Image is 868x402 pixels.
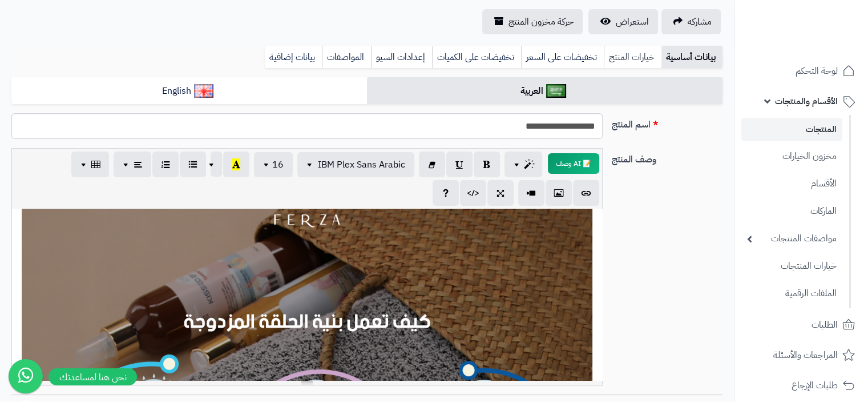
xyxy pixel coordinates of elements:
[616,15,649,29] span: استعراض
[661,46,722,69] a: بيانات أساسية
[272,158,284,172] span: 16
[741,311,861,339] a: الطلبات
[297,152,414,177] button: IBM Plex Sans Arabic
[741,372,861,399] a: طلبات الإرجاع
[508,15,574,29] span: حركة مخزون المنتج
[254,152,293,177] button: 16
[588,9,658,34] a: استعراض
[741,226,842,251] a: مواصفات المنتجات
[775,93,838,109] span: الأقسام والمنتجات
[607,113,727,132] label: اسم المنتج
[792,377,838,393] span: طلبات الإرجاع
[548,153,599,174] button: 📝 AI وصف
[796,63,838,79] span: لوحة التحكم
[741,199,842,224] a: الماركات
[790,32,857,56] img: logo-2.png
[773,347,838,363] span: المراجعات والأسئلة
[11,77,367,105] a: English
[741,281,842,306] a: الملفات الرقمية
[546,84,566,98] img: العربية
[371,46,432,69] a: إعدادات السيو
[741,341,861,369] a: المراجعات والأسئلة
[367,77,722,105] a: العربية
[741,144,842,169] a: مخزون الخيارات
[688,15,712,29] span: مشاركه
[741,118,842,141] a: المنتجات
[482,9,583,34] a: حركة مخزون المنتج
[194,84,214,98] img: English
[265,46,322,69] a: بيانات إضافية
[812,317,838,333] span: الطلبات
[322,46,371,69] a: المواصفات
[607,148,727,166] label: وصف المنتج
[741,254,842,278] a: خيارات المنتجات
[741,172,842,196] a: الأقسام
[604,46,661,69] a: خيارات المنتج
[318,158,405,172] span: IBM Plex Sans Arabic
[741,57,861,85] a: لوحة التحكم
[432,46,521,69] a: تخفيضات على الكميات
[521,46,604,69] a: تخفيضات على السعر
[661,9,721,34] a: مشاركه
